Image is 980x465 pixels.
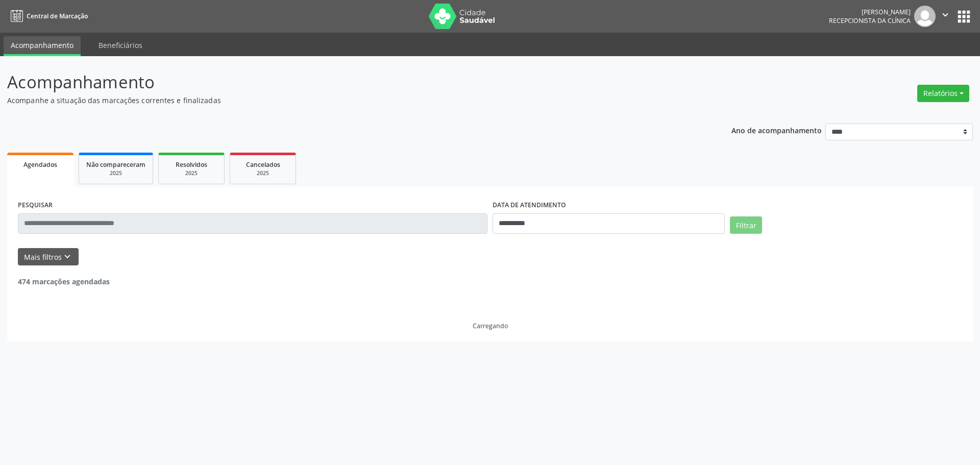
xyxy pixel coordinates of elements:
button: Relatórios [917,85,969,102]
span: Não compareceram [86,160,145,169]
p: Acompanhamento [7,69,683,95]
span: Agendados [23,160,57,169]
div: 2025 [166,169,217,177]
strong: 474 marcações agendadas [18,277,110,286]
a: Central de Marcação [7,8,88,25]
button:  [936,6,955,27]
a: Beneficiários [91,36,150,54]
span: Resolvidos [176,160,207,169]
button: Filtrar [730,216,762,234]
span: Central de Marcação [27,12,88,20]
div: Carregando [473,322,508,330]
button: apps [955,8,973,26]
label: PESQUISAR [18,198,53,213]
i: keyboard_arrow_down [62,251,73,262]
div: [PERSON_NAME] [829,8,911,16]
div: 2025 [86,169,145,177]
span: Recepcionista da clínica [829,16,911,25]
p: Acompanhe a situação das marcações correntes e finalizadas [7,95,683,106]
i:  [940,9,951,20]
p: Ano de acompanhamento [731,124,822,136]
a: Acompanhamento [4,36,81,56]
label: DATA DE ATENDIMENTO [493,198,566,213]
button: Mais filtroskeyboard_arrow_down [18,248,79,266]
span: Cancelados [246,160,280,169]
div: 2025 [237,169,288,177]
img: img [914,6,936,27]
